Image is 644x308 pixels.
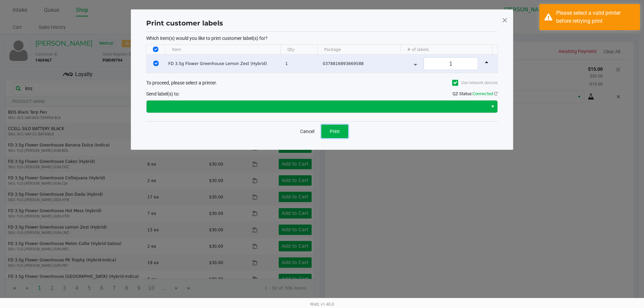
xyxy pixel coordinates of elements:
span: QZ Status: [452,91,498,96]
span: Send label(s) to: [146,91,179,97]
td: 1 [282,55,320,73]
span: To proceed, please select a printer. [146,80,217,85]
div: Please select a valid printer before retrying print [556,9,635,25]
button: Print [321,125,348,138]
th: Item [165,45,280,55]
label: Use network devices [452,80,498,86]
span: Print [330,129,340,134]
th: Qty [280,45,317,55]
input: Select Row [153,61,159,66]
div: Data table [147,45,497,73]
h1: Print customer labels [146,18,223,28]
td: 0378816893669588 [320,55,404,73]
span: Connected [473,91,493,96]
p: Which item(s) would you like to print customer label(s) for? [146,35,498,41]
button: Cancel [296,125,319,138]
th: # of labels [400,45,492,55]
input: Select All Rows [153,47,158,52]
th: Package [317,45,400,55]
td: FD 3.5g Flower Greenhouse Lemon Zest (Hybrid) [165,55,282,73]
button: Select [488,101,497,113]
span: Web: v1.40.0 [310,302,334,307]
